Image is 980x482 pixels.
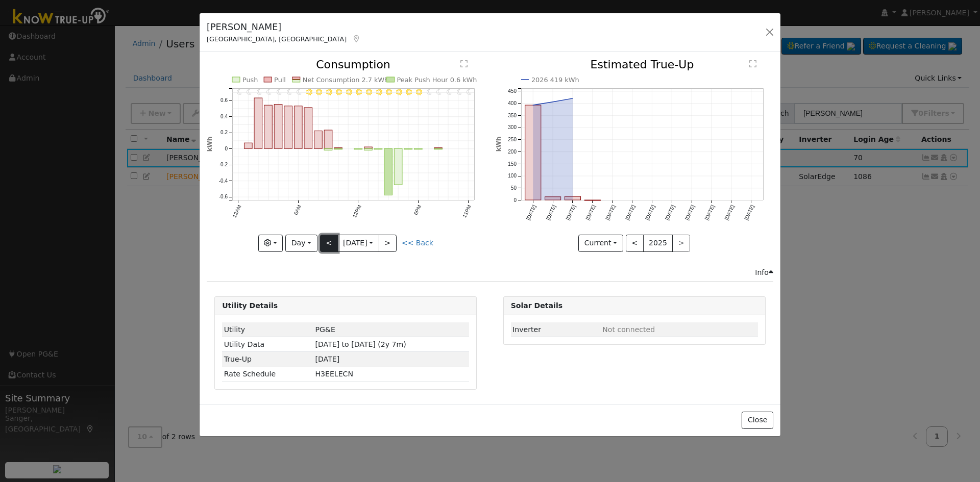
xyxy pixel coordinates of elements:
[525,105,541,200] rect: onclick=""
[315,340,406,348] span: [DATE] to [DATE] (2y 7m)
[352,35,361,43] a: Map
[334,149,342,150] rect: onclick=""
[384,149,393,195] rect: onclick=""
[742,412,773,429] button: Close
[320,235,338,252] button: <
[315,370,353,378] span: D
[364,147,373,149] rect: onclick=""
[304,108,312,148] rect: onclick=""
[508,125,517,131] text: 300
[220,114,228,119] text: 0.4
[386,89,393,95] i: 3PM - Clear
[222,337,313,352] td: Utility Data
[565,197,580,200] rect: onclick=""
[313,352,469,367] td: [DATE]
[571,96,575,100] circle: onclick=""
[336,89,342,95] i: 10AM - Clear
[402,239,433,247] a: << Back
[396,89,402,95] i: 4PM - Clear
[626,235,644,252] button: <
[508,88,517,94] text: 450
[379,235,397,252] button: >
[222,352,313,367] td: True-Up
[315,325,335,334] span: ID: 16581823, authorized: 04/22/25
[508,161,517,167] text: 150
[277,89,282,95] i: 4AM - Clear
[346,89,352,95] i: 11AM - Clear
[274,76,286,84] text: Pull
[495,137,502,152] text: kWh
[684,204,696,221] text: [DATE]
[510,186,517,191] text: 50
[406,89,412,95] i: 5PM - Clear
[274,105,282,149] rect: onclick=""
[293,204,303,216] text: 6AM
[551,100,555,104] circle: onclick=""
[447,89,452,95] i: 9PM - Clear
[257,89,262,95] i: 2AM - Clear
[254,98,262,148] rect: onclick=""
[295,106,303,149] rect: onclick=""
[602,325,655,334] span: ID: null, authorized: None
[703,204,715,221] text: [DATE]
[508,137,517,142] text: 250
[531,76,579,84] text: 2026 419 kWh
[467,89,472,95] i: 11PM - Clear
[352,204,362,218] text: 12PM
[337,235,379,252] button: [DATE]
[462,204,473,218] text: 11PM
[643,235,673,252] button: 2025
[219,194,228,200] text: -0.6
[749,60,756,68] text: 
[404,149,412,150] rect: onclick=""
[267,89,272,95] i: 3AM - Clear
[220,130,228,136] text: 0.2
[264,106,273,149] rect: onclick=""
[644,204,656,221] text: [DATE]
[755,267,773,278] div: Info
[244,143,253,149] rect: onclick=""
[222,367,313,382] td: Rate Schedule
[316,89,322,95] i: 8AM - Clear
[354,149,362,150] rect: onclick=""
[222,301,278,310] strong: Utility Details
[437,89,442,95] i: 8PM - Clear
[366,89,372,95] i: 1PM - Clear
[303,76,389,84] text: Net Consumption 2.7 kWh
[324,130,332,148] rect: onclick=""
[237,89,242,95] i: 12AM - MostlyClear
[324,149,332,150] rect: onclick=""
[219,162,228,168] text: -0.2
[206,137,213,152] text: kWh
[531,103,535,107] circle: onclick=""
[427,89,432,95] i: 7PM - Clear
[374,149,382,150] rect: onclick=""
[232,204,242,218] text: 12AM
[590,58,694,71] text: Estimated True-Up
[376,89,382,95] i: 2PM - Clear
[314,131,323,149] rect: onclick=""
[316,58,390,71] text: Consumption
[297,89,302,95] i: 6AM - Clear
[414,149,423,150] rect: onclick=""
[584,200,600,201] rect: onclick=""
[306,89,312,95] i: 7AM - Clear
[287,89,292,95] i: 5AM - Clear
[416,89,422,95] i: 6PM - Clear
[334,148,342,149] rect: onclick=""
[664,204,676,221] text: [DATE]
[604,204,616,221] text: [DATE]
[508,100,517,106] text: 400
[222,322,313,337] td: Utility
[434,149,443,150] rect: onclick=""
[511,301,562,310] strong: Solar Details
[219,178,228,184] text: -0.4
[508,113,517,118] text: 350
[511,322,601,337] td: Inverter
[508,173,517,179] text: 100
[584,204,596,221] text: [DATE]
[743,204,755,221] text: [DATE]
[225,146,228,151] text: 0
[525,204,537,221] text: [DATE]
[434,148,443,149] rect: onclick=""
